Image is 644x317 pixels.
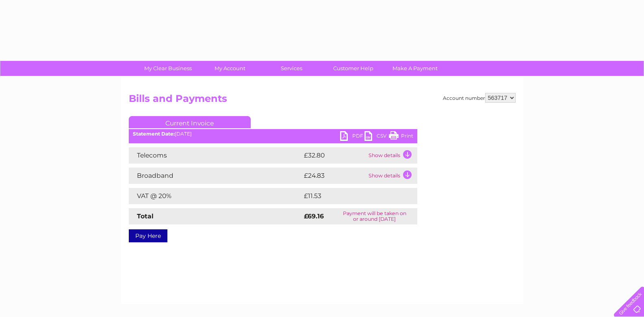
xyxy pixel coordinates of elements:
a: My Account [196,61,263,76]
td: £24.83 [302,168,366,184]
a: Pay Here [129,229,167,242]
h2: Bills and Payments [129,93,516,108]
td: £11.53 [302,188,399,204]
a: Make A Payment [382,61,449,76]
strong: £69.16 [304,212,324,220]
div: Account number [443,93,516,103]
a: Customer Help [320,61,387,76]
strong: Total [137,212,154,220]
td: Show details [366,147,417,164]
b: Statement Date: [133,131,175,137]
a: Print [389,131,413,143]
a: CSV [364,131,389,143]
td: Broadband [129,168,302,184]
td: Telecoms [129,147,302,164]
a: Current Invoice [129,116,251,128]
td: VAT @ 20% [129,188,302,204]
div: [DATE] [129,131,417,137]
a: My Clear Business [134,61,202,76]
td: Show details [366,168,417,184]
a: Services [258,61,325,76]
td: £32.80 [302,147,366,164]
td: Payment will be taken on or around [DATE] [332,208,417,224]
a: PDF [340,131,364,143]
